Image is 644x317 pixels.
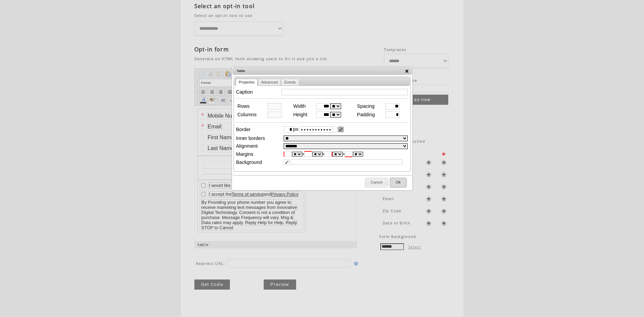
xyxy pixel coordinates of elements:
a: Events [282,79,298,86]
span: close [404,68,409,74]
td: Mobile Number: [13,6,51,14]
a: Terms of service [37,86,69,91]
a: Privacy Policy [76,86,104,91]
td: Caption [235,88,280,96]
td: Width [292,102,314,110]
button: Ok [390,178,407,188]
div: x x x [284,151,407,157]
td: Email: [13,17,51,25]
td: Margins [235,150,282,158]
span: I accept the [14,86,37,91]
a: Properies [236,79,257,86]
a: close [403,68,410,74]
span: Ok [392,178,404,187]
td: Inner borders [235,135,282,142]
span: Table [237,69,245,73]
td: Rows [237,102,266,110]
td: Background [235,158,282,166]
span: Cancel [367,178,386,187]
td: Spacing [356,102,384,110]
td: px [284,126,299,133]
a: Advanced [259,79,280,86]
span: and [69,86,104,91]
span: By Providing your phone number you agree to receive marketing text messages from Innovative Digit... [7,94,102,124]
td: Columns [237,111,266,119]
td: Alignment [235,143,282,150]
td: Padding [356,111,384,119]
span: I would like to receive offers and news [14,77,88,82]
td: Last Name: [13,39,51,46]
td: First Name: [13,28,51,35]
td: Border [235,125,282,134]
button: Cancel [365,178,388,188]
td: Height [292,111,314,119]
